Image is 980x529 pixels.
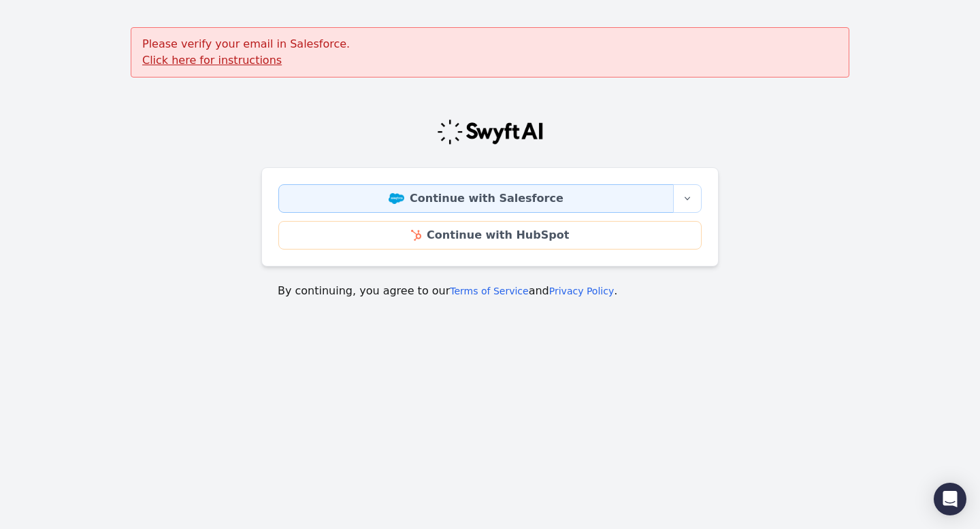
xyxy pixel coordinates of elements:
[131,27,849,78] div: Please verify your email in Salesforce.
[436,118,544,146] img: Swyft Logo
[549,286,614,296] a: Privacy Policy
[934,483,966,515] div: Open Intercom Messenger
[278,283,702,299] p: By continuing, you agree to our and .
[278,221,702,250] a: Continue with HubSpot
[278,184,674,213] a: Continue with Salesforce
[450,286,528,296] a: Terms of Service
[142,54,282,67] a: Click here for instructions
[411,230,421,241] img: HubSpot
[389,193,404,204] img: Salesforce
